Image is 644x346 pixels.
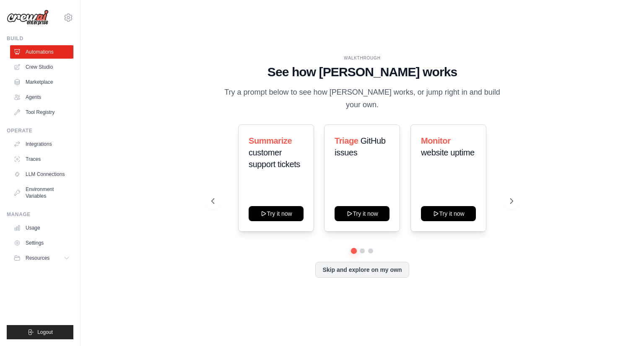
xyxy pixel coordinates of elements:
button: Try it now [421,206,476,221]
a: Usage [10,221,73,235]
div: Operate [7,127,73,134]
div: Manage [7,211,73,218]
a: Settings [10,236,73,250]
button: Try it now [249,206,304,221]
a: Environment Variables [10,183,73,203]
a: Automations [10,45,73,59]
iframe: Chat Widget [602,306,644,346]
span: Resources [26,255,49,261]
span: customer support tickets [249,148,300,169]
button: Skip and explore on my own [315,262,409,278]
a: Integrations [10,137,73,151]
span: GitHub issues [335,136,386,157]
img: Logo [7,10,49,26]
a: LLM Connections [10,168,73,181]
button: Try it now [335,206,390,221]
div: Build [7,35,73,42]
button: Resources [10,251,73,265]
div: WALKTHROUGH [211,55,513,61]
span: Triage [335,136,358,145]
span: Summarize [249,136,292,145]
span: website uptime [421,148,475,157]
a: Crew Studio [10,60,73,74]
span: Monitor [421,136,451,145]
span: Logout [37,329,53,336]
a: Marketplace [10,75,73,89]
button: Logout [7,325,73,339]
a: Agents [10,90,73,104]
p: Try a prompt below to see how [PERSON_NAME] works, or jump right in and build your own. [221,86,503,111]
h1: See how [PERSON_NAME] works [211,65,513,80]
a: Traces [10,152,73,166]
a: Tool Registry [10,106,73,119]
